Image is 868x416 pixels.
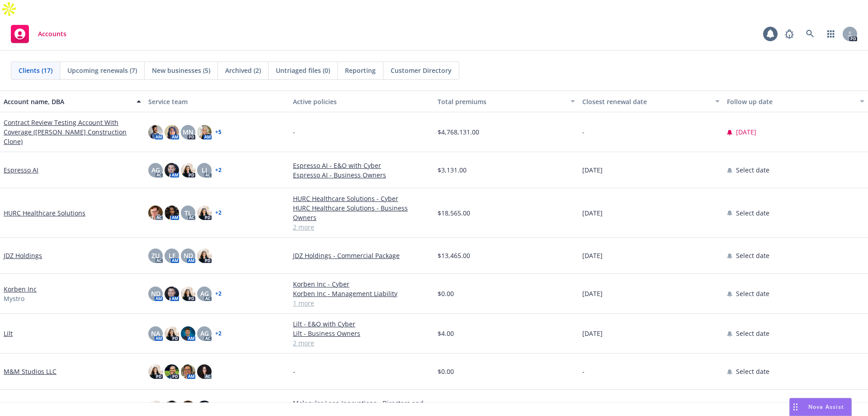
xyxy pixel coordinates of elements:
[215,129,222,135] a: + 5
[225,66,261,75] span: Archived (2)
[197,364,212,379] img: photo
[727,97,854,106] div: Follow up date
[165,206,179,220] img: photo
[293,289,430,298] a: Korben Inc - Management Liability
[438,165,467,175] span: $3,131.00
[165,125,179,139] img: photo
[200,329,209,338] span: AG
[434,91,579,112] button: Total premiums
[582,208,603,218] span: [DATE]
[801,25,819,43] a: Search
[391,66,452,75] span: Customer Directory
[579,91,723,112] button: Closest renewal date
[438,329,454,338] span: $4.00
[148,364,163,379] img: photo
[736,329,769,338] span: Select date
[582,329,603,338] span: [DATE]
[19,66,52,75] span: Clients (17)
[148,401,163,415] img: photo
[4,208,85,218] a: HURC Healthcare Solutions
[181,163,195,177] img: photo
[289,91,434,112] button: Active policies
[790,398,801,416] div: Drag to move
[582,251,603,260] span: [DATE]
[293,279,430,289] a: Korben Inc - Cyber
[169,251,175,260] span: LF
[736,208,769,218] span: Select date
[4,294,24,303] span: Mystro
[582,289,603,298] span: [DATE]
[165,287,179,301] img: photo
[4,97,131,106] div: Account name, DBA
[148,97,286,106] div: Service team
[736,289,769,298] span: Select date
[148,206,163,220] img: photo
[165,163,179,177] img: photo
[438,97,565,106] div: Total premiums
[582,165,603,175] span: [DATE]
[345,66,376,75] span: Reporting
[293,127,295,137] span: -
[215,167,222,173] a: + 2
[151,289,160,298] span: ND
[165,401,179,415] img: photo
[736,251,769,260] span: Select date
[151,329,160,338] span: NA
[438,127,479,137] span: $4,768,131.00
[145,91,289,112] button: Service team
[184,208,192,218] span: TL
[4,251,42,260] a: JDZ Holdings
[197,206,212,220] img: photo
[438,208,470,218] span: $18,565.00
[293,329,430,338] a: Lilt - Business Owners
[4,329,13,338] a: Lilt
[822,25,840,43] a: Switch app
[151,251,160,260] span: ZU
[293,298,430,308] a: 1 more
[165,326,179,341] img: photo
[736,165,769,175] span: Select date
[293,367,295,376] span: -
[165,364,179,379] img: photo
[183,127,193,137] span: MN
[293,203,430,222] a: HURC Healthcare Solutions - Business Owners
[202,165,207,175] span: LI
[293,170,430,180] a: Espresso AI - Business Owners
[438,289,454,298] span: $0.00
[276,66,330,75] span: Untriaged files (0)
[293,194,430,203] a: HURC Healthcare Solutions - Cyber
[4,284,37,294] a: Korben Inc
[293,319,430,329] a: Lilt - E&O with Cyber
[736,367,769,376] span: Select date
[780,25,798,43] a: Report a Bug
[4,165,38,175] a: Espresso AI
[215,331,222,336] a: + 2
[438,251,470,260] span: $13,465.00
[293,222,430,232] a: 2 more
[215,291,222,296] a: + 2
[200,289,209,298] span: AG
[7,21,70,47] a: Accounts
[181,401,195,415] img: photo
[151,165,160,175] span: AG
[215,210,222,215] a: + 2
[148,125,163,139] img: photo
[736,127,756,137] span: [DATE]
[293,338,430,348] a: 2 more
[808,403,844,411] span: Nova Assist
[197,125,212,139] img: photo
[789,398,852,416] button: Nova Assist
[197,401,212,415] img: photo
[723,91,868,112] button: Follow up date
[582,97,710,106] div: Closest renewal date
[152,66,210,75] span: New businesses (5)
[293,161,430,170] a: Espresso AI - E&O with Cyber
[181,364,195,379] img: photo
[293,251,430,260] a: JDZ Holdings - Commercial Package
[438,367,454,376] span: $0.00
[38,30,66,38] span: Accounts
